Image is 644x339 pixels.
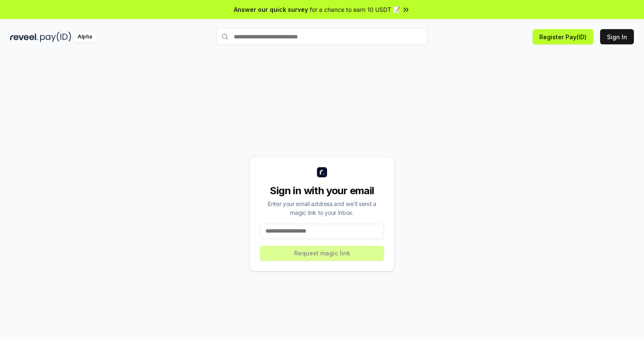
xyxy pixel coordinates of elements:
button: Sign In [600,29,634,44]
span: for a chance to earn 10 USDT 📝 [310,5,400,14]
img: reveel_dark [10,32,38,42]
div: Enter your email address and we’ll send a magic link to your inbox. [260,199,384,217]
div: Alpha [73,32,97,42]
img: pay_id [40,32,71,42]
div: Sign in with your email [260,184,384,198]
span: Answer our quick survey [234,5,308,14]
img: logo_small [317,167,327,177]
button: Register Pay(ID) [533,29,593,44]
